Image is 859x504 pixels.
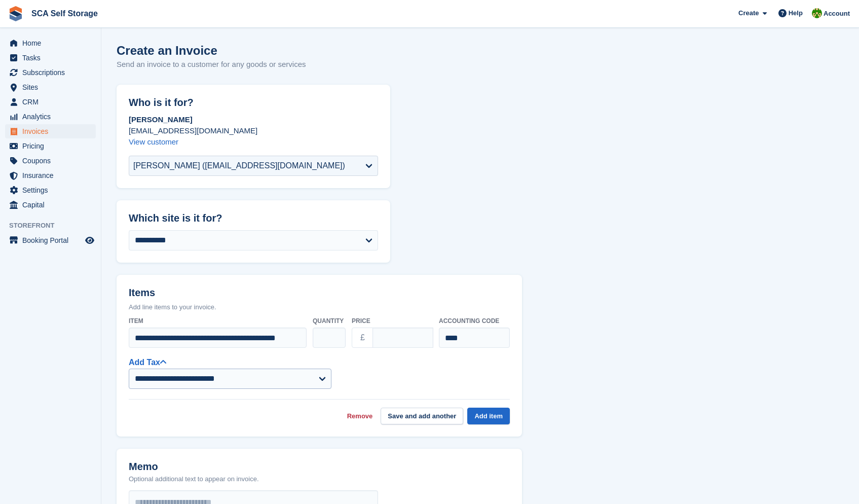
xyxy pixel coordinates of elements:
p: Add line items to your invoice. [129,302,510,312]
button: Save and add another [381,408,463,424]
a: menu [5,198,96,212]
span: CRM [22,95,83,109]
span: Help [789,8,803,18]
a: menu [5,124,96,138]
span: Tasks [22,51,83,65]
span: Home [22,36,83,50]
h2: Memo [129,461,259,473]
label: Accounting code [439,316,510,326]
span: Subscriptions [22,65,83,80]
a: menu [5,154,96,168]
span: Create [738,8,759,18]
img: Sam Chapman [812,8,822,18]
a: Add Tax [129,358,166,367]
a: menu [5,95,96,109]
a: menu [5,80,96,94]
span: Coupons [22,154,83,168]
a: menu [5,51,96,65]
span: Account [824,9,850,19]
h2: Items [129,287,510,301]
h2: Which site is it for? [129,212,378,224]
a: menu [5,36,96,50]
p: Send an invoice to a customer for any goods or services [117,59,306,70]
span: Pricing [22,139,83,153]
span: Settings [22,183,83,197]
p: [PERSON_NAME] [129,114,378,125]
label: Quantity [313,316,346,326]
label: Item [129,316,307,326]
a: menu [5,110,96,124]
span: Invoices [22,124,83,138]
div: [PERSON_NAME] ([EMAIL_ADDRESS][DOMAIN_NAME]) [133,160,345,172]
p: Optional additional text to appear on invoice. [129,474,259,484]
span: Booking Portal [22,233,83,247]
p: [EMAIL_ADDRESS][DOMAIN_NAME] [129,125,378,136]
a: Remove [347,411,373,421]
span: Capital [22,198,83,212]
span: Storefront [9,221,101,231]
span: Analytics [22,110,83,124]
h1: Create an Invoice [117,44,306,57]
span: Sites [22,80,83,94]
a: Preview store [84,234,96,246]
a: SCA Self Storage [27,5,102,22]
label: Price [352,316,433,326]
a: menu [5,168,96,183]
button: Add item [467,408,510,424]
img: stora-icon-8386f47178a22dfd0bd8f6a31ec36ba5ce8667c1dd55bd0f319d3a0aa187defe.svg [8,6,23,21]
a: menu [5,233,96,247]
a: menu [5,65,96,80]
a: menu [5,183,96,197]
a: View customer [129,137,178,146]
span: Insurance [22,168,83,183]
h2: Who is it for? [129,97,378,109]
a: menu [5,139,96,153]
